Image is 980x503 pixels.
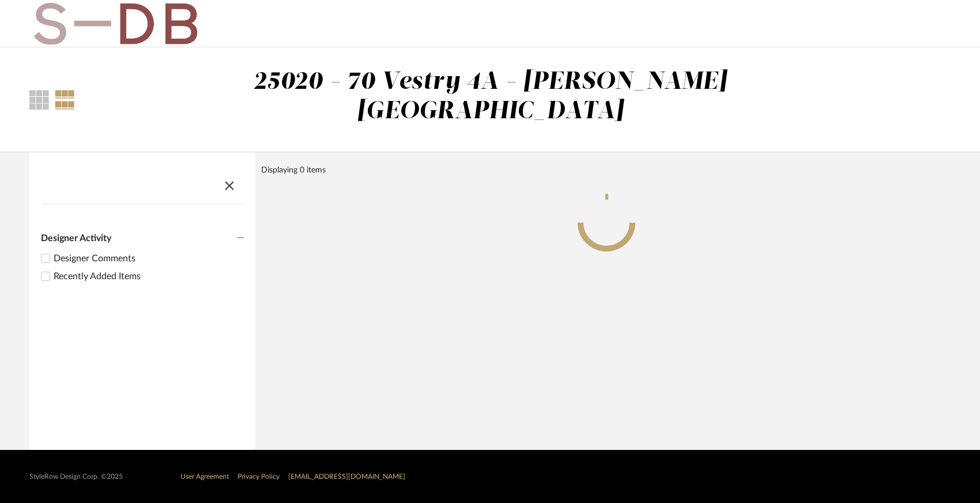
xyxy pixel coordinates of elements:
[54,269,244,283] div: Recently Added Items
[218,172,241,195] button: Close
[288,473,405,480] a: [EMAIL_ADDRESS][DOMAIN_NAME]
[29,1,201,47] img: b32ebaae-4786-4be9-8124-206f41a110d9.jpg
[238,473,280,480] a: Privacy Policy
[180,473,229,480] a: User Agreement
[261,164,946,177] div: Displaying 0 items
[54,251,244,265] div: Designer Comments
[254,70,727,123] div: 25020 - 70 Vestry 4A - [PERSON_NAME][GEOGRAPHIC_DATA]
[29,472,123,481] div: StyleRow Design Corp. ©2025
[41,234,111,243] span: Designer Activity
